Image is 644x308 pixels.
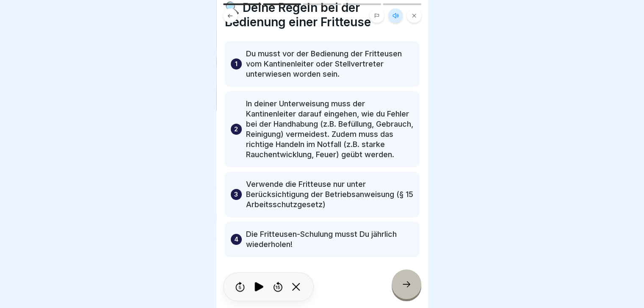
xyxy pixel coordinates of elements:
[225,0,420,29] h4: 🔍 Deine Regeln bei der Bedienung einer Fritteuse
[246,179,414,210] p: Verwende die Fritteuse nur unter Berücksichtigung der Betriebsanweisung (§ 15 Arbeitsschutzgesetz)
[234,234,238,244] p: 4
[246,99,414,160] p: In deiner Unterweisung muss der Kantinenleiter darauf eingehen, wie du Fehler bei der Handhabung ...
[235,59,238,69] p: 1
[234,124,238,134] p: 2
[246,49,414,79] p: Du musst vor der Bedienung der Fritteusen vom Kantinenleiter oder Stellvertreter unterwiesen word...
[246,229,414,250] p: Die Fritteusen-Schulung musst Du jährlich wiederholen!
[234,189,238,200] p: 3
